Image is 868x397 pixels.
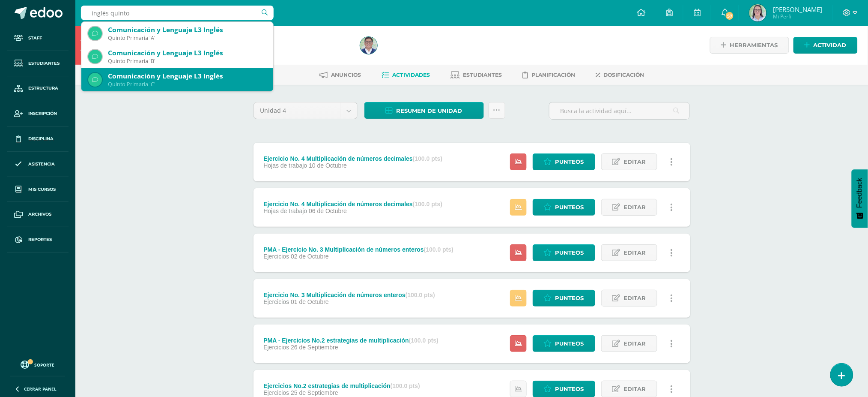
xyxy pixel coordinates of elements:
a: Anuncios [320,68,361,82]
div: Comunicación y Lenguaje L3 Inglés [108,48,266,57]
div: Quinto Primaria 'C' [108,81,266,88]
span: Editar [624,381,646,397]
span: Editar [624,290,646,306]
span: Punteos [555,381,584,397]
span: Feedback [856,178,864,208]
a: Soporte [10,358,65,370]
div: Quinto Primaria 'A' [108,34,266,42]
strong: (100.0 pts) [413,155,442,162]
span: Soporte [35,362,55,368]
a: Estudiantes [7,51,69,76]
a: Planificación [523,68,576,82]
strong: (100.0 pts) [409,337,438,344]
span: Punteos [555,199,584,215]
span: [PERSON_NAME] [773,5,822,14]
span: Unidad 4 [260,102,334,119]
a: Dosificación [596,68,644,82]
span: Editar [624,154,646,170]
a: Unidad 4 [254,102,357,119]
span: Punteos [555,245,584,261]
div: PMA - Ejercicios No.2 estrategias de multiplicación [263,337,438,344]
a: Disciplina [7,126,69,152]
span: 10 de Octubre [309,162,347,169]
span: Punteos [555,154,584,170]
span: Actividad [814,37,847,53]
span: Dosificación [604,72,644,78]
span: Ejercicios [263,389,289,396]
div: Quinto Primaria 'B' [108,57,266,65]
span: Ejercicios [263,344,289,351]
span: Editar [624,199,646,215]
span: 02 de Octubre [291,253,329,260]
a: Punteos [533,199,595,216]
a: Inscripción [7,101,69,126]
div: Comunicación y Lenguaje L3 Inglés [108,25,266,34]
a: Punteos [533,335,595,352]
a: Archivos [7,202,69,227]
a: Punteos [533,153,595,170]
a: Asistencia [7,152,69,177]
input: Busca la actividad aquí... [549,102,689,119]
a: Estudiantes [451,68,502,82]
span: Editar [624,336,646,352]
a: Punteos [533,244,595,261]
strong: (100.0 pts) [413,201,442,208]
div: Ejercicio No. 4 Multiplicación de números decimales [263,155,442,162]
div: Ejercicio No. 3 Multiplicación de números enteros [263,292,435,298]
button: Feedback - Mostrar encuesta [852,169,868,228]
a: Actividad [793,37,858,54]
span: 26 de Septiembre [291,344,338,351]
strong: (100.0 pts) [406,292,435,298]
input: Busca un usuario... [81,6,274,20]
a: Mis cursos [7,177,69,202]
div: Ejercicios No.2 estrategias de multiplicación [263,382,420,389]
a: Herramientas [710,37,789,54]
span: Ejercicios [263,253,289,260]
span: 25 de Septiembre [291,389,338,396]
span: Estudiantes [463,72,502,78]
span: Mi Perfil [773,13,822,20]
a: Reportes [7,227,69,253]
span: Punteos [555,336,584,352]
img: 04502d3ebb6155621d07acff4f663ff2.png [749,4,767,21]
span: Actividades [393,72,430,78]
span: 06 de Octubre [309,208,347,214]
span: Herramientas [730,37,778,53]
span: Estructura [28,85,58,92]
strong: (100.0 pts) [424,246,453,253]
span: Ejercicios [263,298,289,305]
span: Anuncios [331,72,361,78]
span: Inscripción [28,110,57,117]
span: 57 [725,11,734,21]
a: Punteos [533,290,595,307]
div: PMA - Ejercicio No. 3 Multiplicación de números enteros [263,246,453,253]
span: Resumen de unidad [397,103,462,119]
strong: (100.0 pts) [391,382,420,389]
span: Hojas de trabajo [263,162,307,169]
span: Planificación [532,72,576,78]
a: Staff [7,26,69,51]
span: 01 de Octubre [291,298,329,305]
span: Reportes [28,236,52,243]
div: Comunicación y Lenguaje L3 Inglés [108,72,266,81]
span: Punteos [555,290,584,306]
span: Hojas de trabajo [263,208,307,214]
span: Cerrar panel [24,386,57,392]
span: Archivos [28,211,51,218]
span: Estudiantes [28,60,60,67]
span: Mis cursos [28,186,56,193]
img: 2ab4296ce25518738161d0eb613a9661.png [360,37,377,54]
span: Asistencia [28,161,55,168]
span: Editar [624,245,646,261]
div: Ejercicio No. 4 Multiplicación de números decimales [263,201,442,208]
a: Resumen de unidad [364,102,484,119]
span: Disciplina [28,135,54,142]
span: Staff [28,35,42,42]
a: Estructura [7,76,69,102]
a: Actividades [382,68,430,82]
